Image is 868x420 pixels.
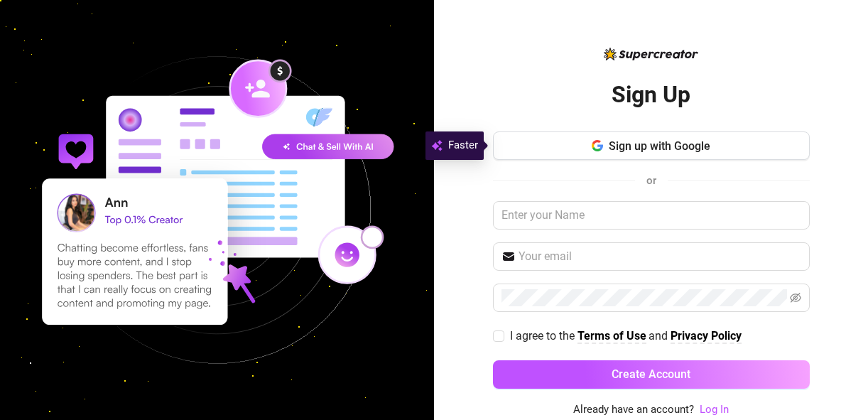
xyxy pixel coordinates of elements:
span: I agree to the [510,329,577,343]
a: Privacy Policy [671,329,742,344]
span: or [646,174,656,187]
span: Already have an account? [573,402,694,419]
span: eye-invisible [790,292,801,303]
img: logo-BBDzfeDw.svg [604,48,698,60]
span: and [649,329,671,343]
span: Create Account [612,367,690,381]
a: Log In [700,403,729,416]
input: Enter your Name [493,201,810,230]
strong: Privacy Policy [671,329,742,343]
a: Terms of Use [577,329,646,344]
input: Your email [519,248,801,265]
a: Log In [700,402,729,419]
button: Sign up with Google [493,131,810,160]
img: svg%3e [431,137,443,154]
span: Faster [448,137,478,154]
button: Create Account [493,360,810,389]
strong: Terms of Use [577,329,646,343]
span: Sign up with Google [609,139,710,153]
h2: Sign Up [612,80,690,109]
